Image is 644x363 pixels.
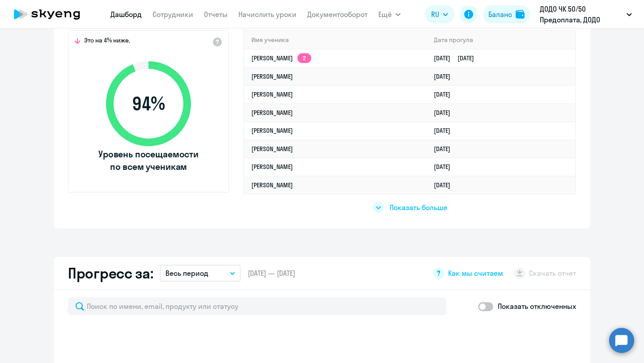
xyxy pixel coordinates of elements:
[165,268,208,279] p: Весь период
[434,163,458,171] a: [DATE]
[204,10,228,19] a: Отчеты
[251,72,293,80] a: [PERSON_NAME]
[448,268,503,278] span: Как мы считаем
[97,93,200,114] span: 94 %
[84,36,130,47] span: Это на 4% ниже,
[251,54,311,62] a: [PERSON_NAME]2
[251,181,293,189] a: [PERSON_NAME]
[68,264,153,282] h2: Прогресс за:
[251,90,293,98] a: [PERSON_NAME]
[434,54,481,62] a: [DATE][DATE]
[251,145,293,153] a: [PERSON_NAME]
[153,10,193,19] a: Сотрудники
[535,4,636,25] button: ДОДО ЧК 50/50 Предоплата, ДОДО ФРАНЧАЙЗИНГ, ООО
[251,163,293,171] a: [PERSON_NAME]
[483,5,530,23] button: Балансbalance
[378,9,392,20] span: Ещё
[498,301,576,312] p: Показать отключенных
[297,53,311,63] app-skyeng-badge: 2
[434,127,458,135] a: [DATE]
[97,148,200,173] span: Уровень посещаемости по всем ученикам
[251,127,293,135] a: [PERSON_NAME]
[110,10,142,19] a: Дашборд
[427,31,575,49] th: Дата прогула
[434,109,458,117] a: [DATE]
[68,297,446,315] input: Поиск по имени, email, продукту или статусу
[434,181,458,189] a: [DATE]
[248,268,295,278] span: [DATE] — [DATE]
[238,10,297,19] a: Начислить уроки
[251,109,293,117] a: [PERSON_NAME]
[390,203,447,212] span: Показать больше
[244,31,427,49] th: Имя ученика
[434,90,458,98] a: [DATE]
[378,5,401,23] button: Ещё
[307,10,368,19] a: Документооборот
[434,72,458,80] a: [DATE]
[425,5,454,23] button: RU
[431,9,439,20] span: RU
[434,145,458,153] a: [DATE]
[516,10,525,19] img: balance
[488,9,512,20] div: Баланс
[160,265,241,282] button: Весь период
[540,4,623,25] p: ДОДО ЧК 50/50 Предоплата, ДОДО ФРАНЧАЙЗИНГ, ООО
